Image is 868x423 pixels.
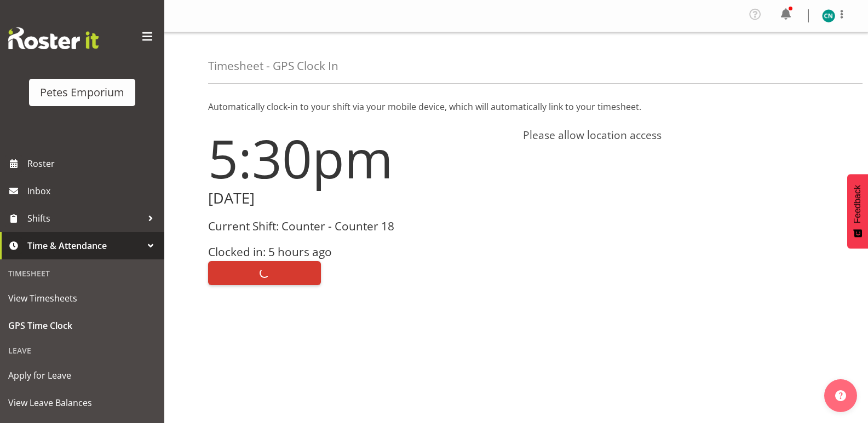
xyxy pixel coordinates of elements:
a: View Timesheets [3,285,162,312]
p: Automatically clock-in to your shift via your mobile device, which will automatically link to you... [208,100,824,113]
h4: Timesheet - GPS Clock In [208,60,338,72]
img: christine-neville11214.jpg [822,9,835,22]
h1: 5:30pm [208,129,510,188]
a: View Leave Balances [3,389,162,416]
div: Timesheet [3,262,162,285]
span: Feedback [853,185,863,223]
span: View Timesheets [8,290,156,306]
h3: Current Shift: Counter - Counter 18 [208,220,510,233]
span: Roster [27,155,159,172]
button: Feedback - Show survey [847,174,868,248]
a: Apply for Leave [3,362,162,389]
div: Petes Emporium [40,84,124,101]
div: Leave [3,339,162,362]
span: GPS Time Clock [8,317,156,334]
span: Apply for Leave [8,367,156,384]
span: View Leave Balances [8,395,156,411]
img: Rosterit website logo [8,27,99,49]
a: GPS Time Clock [3,312,162,339]
h4: Please allow location access [523,129,825,142]
h2: [DATE] [208,190,510,207]
h3: Clocked in: 5 hours ago [208,246,510,258]
span: Shifts [27,210,142,227]
img: help-xxl-2.png [835,390,846,401]
span: Time & Attendance [27,237,142,254]
span: Inbox [27,183,159,199]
